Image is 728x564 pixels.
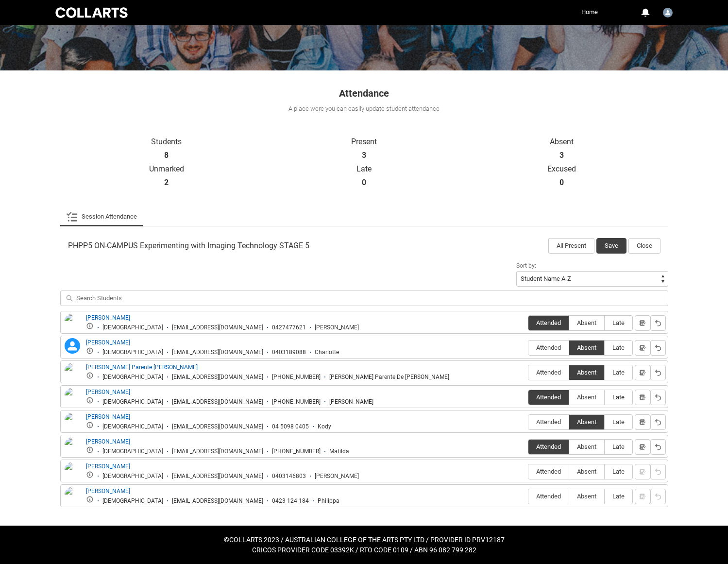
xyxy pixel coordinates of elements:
[65,388,80,409] img: Garyee Cheng
[265,164,463,174] p: Late
[60,291,668,306] input: Search Students
[559,151,564,160] strong: 3
[172,473,263,480] div: [EMAIL_ADDRESS][DOMAIN_NAME]
[265,137,463,147] p: Present
[528,319,569,326] span: Attended
[65,313,80,335] img: Angelina Borg
[528,443,569,450] span: Attended
[68,241,309,251] span: PHPP5 ON-CAMPUS Experimenting with Imaging Technology STAGE 5
[569,493,604,500] span: Absent
[315,324,359,331] div: [PERSON_NAME]
[650,340,666,356] button: Reset
[272,448,321,455] div: [PHONE_NUMBER]
[272,423,309,430] div: 04 5098 0405
[650,439,666,455] button: Reset
[650,464,666,479] button: Reset
[65,462,80,483] img: Matthew Stockwell
[650,315,666,331] button: Reset
[68,164,266,174] p: Unmarked
[315,349,339,356] div: Charlotte
[68,137,266,147] p: Students
[66,207,137,226] a: Session Attendance
[102,349,163,356] div: [DEMOGRAPHIC_DATA]
[516,262,536,269] span: Sort by:
[318,423,331,430] div: Kody
[528,468,569,475] span: Attended
[559,178,564,188] strong: 0
[164,151,169,160] strong: 8
[65,437,80,459] img: Matilda Baumann
[172,448,263,455] div: [EMAIL_ADDRESS][DOMAIN_NAME]
[528,493,569,500] span: Attended
[86,463,130,470] a: [PERSON_NAME]
[339,87,389,99] span: Attendance
[86,314,130,321] a: [PERSON_NAME]
[569,319,604,326] span: Absent
[65,487,80,508] img: Philippa Jones
[102,324,163,331] div: [DEMOGRAPHIC_DATA]
[329,398,373,406] div: [PERSON_NAME]
[605,493,632,500] span: Late
[628,238,660,254] button: Close
[172,423,263,430] div: [EMAIL_ADDRESS][DOMAIN_NAME]
[605,443,632,450] span: Late
[272,398,321,406] div: [PHONE_NUMBER]
[272,349,306,356] div: 0403189088
[463,137,660,147] p: Absent
[663,8,673,17] img: Faculty.nmarie
[528,393,569,401] span: Attended
[605,319,632,326] span: Late
[164,178,169,188] strong: 2
[362,178,366,188] strong: 0
[172,497,263,505] div: [EMAIL_ADDRESS][DOMAIN_NAME]
[315,473,359,480] div: [PERSON_NAME]
[272,374,321,381] div: [PHONE_NUMBER]
[569,418,604,426] span: Absent
[635,414,650,430] button: Notes
[59,104,669,114] div: A place were you can easily update student attendance
[329,374,449,381] div: [PERSON_NAME] Parente De [PERSON_NAME]
[102,448,163,455] div: [DEMOGRAPHIC_DATA]
[650,365,666,380] button: Reset
[605,369,632,376] span: Late
[86,339,130,346] a: [PERSON_NAME]
[569,393,604,401] span: Absent
[172,324,263,331] div: [EMAIL_ADDRESS][DOMAIN_NAME]
[569,344,604,351] span: Absent
[272,324,306,331] div: 0427477621
[60,207,143,226] li: Session Attendance
[86,413,130,420] a: [PERSON_NAME]
[660,4,675,19] button: User Profile Faculty.nmarie
[86,438,130,445] a: [PERSON_NAME]
[650,390,666,405] button: Reset
[172,349,263,356] div: [EMAIL_ADDRESS][DOMAIN_NAME]
[102,398,163,406] div: [DEMOGRAPHIC_DATA]
[605,344,632,351] span: Late
[65,412,80,434] img: Kody Lane
[272,473,306,480] div: 0403146803
[528,344,569,351] span: Attended
[635,315,650,331] button: Notes
[635,390,650,405] button: Notes
[86,364,198,371] a: [PERSON_NAME] Parente [PERSON_NAME]
[635,439,650,455] button: Notes
[272,497,309,505] div: 0423 124 184
[650,414,666,430] button: Reset
[650,489,666,504] button: Reset
[579,5,600,19] a: Home
[569,443,604,450] span: Absent
[605,418,632,426] span: Late
[362,151,366,160] strong: 3
[65,338,80,354] lightning-icon: Charlotte Coombs
[463,164,660,174] p: Excused
[605,468,632,475] span: Late
[172,398,263,406] div: [EMAIL_ADDRESS][DOMAIN_NAME]
[605,393,632,401] span: Late
[329,448,349,455] div: Matilda
[65,363,80,411] img: Fernando Martinez Parente De La Mora
[318,497,339,505] div: Philippa
[569,468,604,475] span: Absent
[596,238,626,254] button: Save
[528,369,569,376] span: Attended
[102,473,163,480] div: [DEMOGRAPHIC_DATA]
